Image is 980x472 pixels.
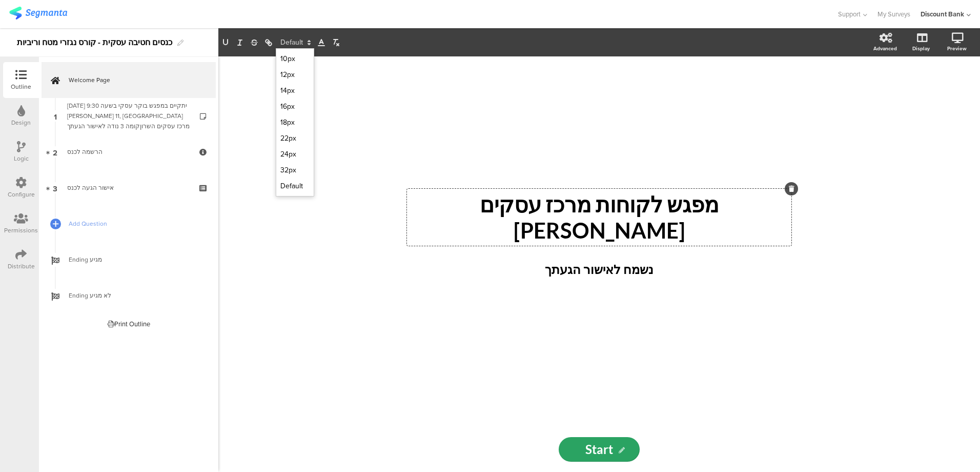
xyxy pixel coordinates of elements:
[545,262,654,277] strong: נשמח לאישור הגעתך
[54,110,57,122] span: 1
[11,82,31,91] div: Outline
[14,154,29,163] div: Logic
[11,118,31,127] div: Design
[67,183,190,193] div: אישור הגעה לכנס
[69,254,200,265] span: Ending מגיע
[4,226,38,235] div: Permissions
[67,147,190,157] div: הרשמה לכנס
[69,75,200,85] span: Welcome Page
[42,98,216,134] a: 1 [DATE] יתקיים במפגש בוקר עסקי בשעה 9:30 [PERSON_NAME] 11, [GEOGRAPHIC_DATA] מרכז עסקים השרוןקומ...
[8,262,35,271] div: Distribute
[42,170,216,206] a: 3 אישור הגעה לכנס
[42,62,216,98] a: Welcome Page
[873,45,897,52] div: Advanced
[17,34,172,51] div: כנסים חטיבה עסקית - קורס נגזרי מטח וריביות
[42,134,216,170] a: 2 הרשמה לכנס
[69,219,200,229] span: Add Question
[42,278,216,313] a: Ending לא מגיע
[67,101,190,131] div: ביום חמישי 3.4.2025 יתקיים במפגש בוקר עסקי בשעה 9:30 שנקר 11, הרצליה מרכז עסקים השרוןקומה 3 נודה ...
[53,146,57,158] span: 2
[9,7,67,19] img: segmanta logo
[8,190,35,199] div: Configure
[108,319,150,329] div: Print Outline
[53,182,57,193] span: 3
[912,45,930,52] div: Display
[921,9,964,19] div: Discount Bank
[69,290,200,301] span: Ending לא מגיע
[410,191,789,243] p: מפגש לקוחות מרכז עסקים [PERSON_NAME]
[947,45,967,52] div: Preview
[838,9,861,19] span: Support
[559,437,640,462] input: Start
[42,242,216,278] a: Ending מגיע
